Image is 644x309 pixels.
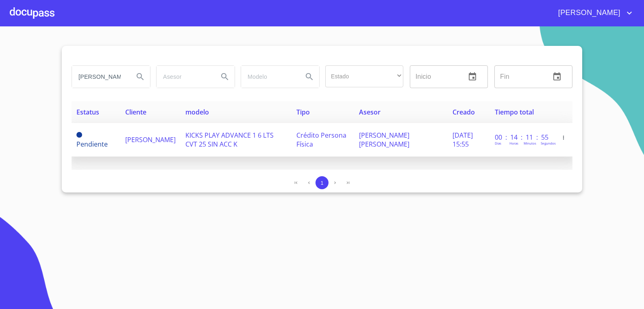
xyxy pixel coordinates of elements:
span: Pendiente [76,140,108,149]
p: 00 : 14 : 11 : 55 [495,133,550,142]
input: search [241,66,296,88]
div: ​ [325,65,403,87]
span: Estatus [76,108,99,117]
span: Tipo [296,108,310,117]
input: search [157,66,212,88]
span: Creado [453,108,475,117]
span: Asesor [359,108,381,117]
span: [PERSON_NAME] [552,6,624,19]
p: Dias [495,141,501,145]
span: Cliente [125,108,146,117]
span: [DATE] 15:55 [453,131,473,149]
button: Search [300,67,319,86]
span: [PERSON_NAME] [PERSON_NAME] [359,131,409,149]
span: [PERSON_NAME] [125,135,176,144]
p: Minutos [524,141,536,145]
span: 1 [320,180,323,186]
span: modelo [185,108,209,117]
button: account of current user [552,6,634,19]
span: Tiempo total [495,108,534,117]
span: Pendiente [76,132,82,138]
input: search [72,66,127,88]
button: Search [215,67,235,86]
p: Horas [509,141,518,145]
span: KICKS PLAY ADVANCE 1 6 LTS CVT 25 SIN ACC K [185,131,274,149]
button: 1 [315,176,329,189]
span: Crédito Persona Física [296,131,346,149]
button: Search [131,67,150,86]
p: Segundos [541,141,556,145]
